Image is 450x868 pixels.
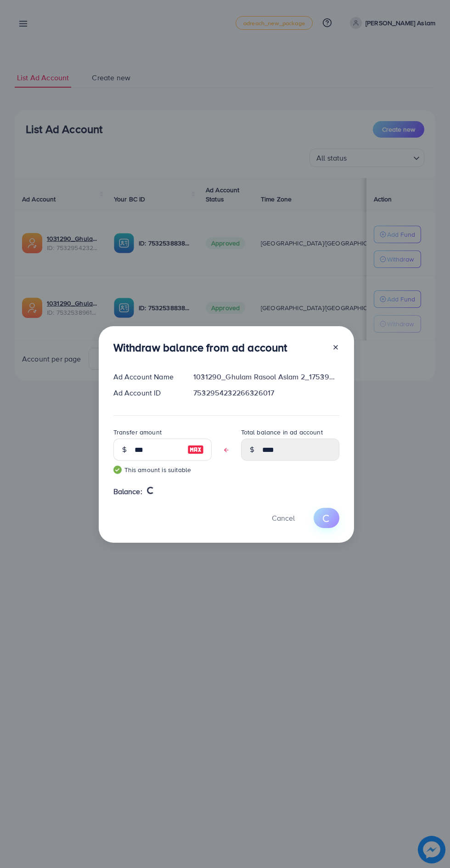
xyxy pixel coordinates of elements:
span: Balance: [113,486,142,497]
div: Ad Account Name [106,372,186,382]
span: Cancel [272,513,295,523]
div: Ad Account ID [106,388,186,398]
img: guide [113,466,122,474]
button: Cancel [260,508,306,528]
img: image [187,444,204,455]
label: Total balance in ad account [241,428,323,437]
label: Transfer amount [113,428,162,437]
div: 1031290_Ghulam Rasool Aslam 2_1753902599199 [186,372,346,382]
div: 7532954232266326017 [186,388,346,398]
h3: Withdraw balance from ad account [113,341,287,354]
small: This amount is suitable [113,465,212,474]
